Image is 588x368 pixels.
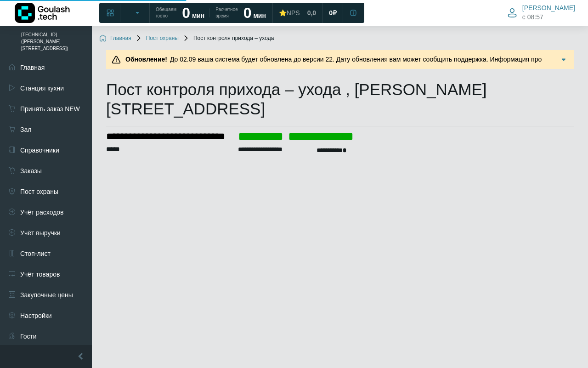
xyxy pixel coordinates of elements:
[182,5,190,21] strong: 0
[150,5,271,21] a: Обещаем гостю 0 мин Расчетное время 0 мин
[287,9,300,17] span: NPS
[135,35,179,42] a: Пост охраны
[243,5,252,21] strong: 0
[522,12,543,22] span: c 08:57
[502,2,581,23] button: [PERSON_NAME] c 08:57
[559,55,568,64] img: Подробнее
[215,6,237,19] span: Расчетное время
[273,5,322,21] a: ⭐NPS 0,0
[123,56,542,73] span: До 02.09 ваша система будет обновлена до версии 22. Дату обновления вам может сообщить поддержка....
[253,12,266,19] span: мин
[333,9,337,17] span: ₽
[329,9,333,17] span: 0
[15,3,70,23] img: Логотип компании Goulash.tech
[99,35,131,42] a: Главная
[279,9,300,17] div: ⭐
[125,56,167,63] b: Обновление!
[307,9,316,17] span: 0,0
[106,80,574,119] h1: Пост контроля прихода – ухода , [PERSON_NAME][STREET_ADDRESS]
[182,35,274,42] span: Пост контроля прихода – ухода
[112,55,121,64] img: Предупреждение
[323,5,342,21] a: 0 ₽
[156,6,176,19] span: Обещаем гостю
[522,4,575,12] span: [PERSON_NAME]
[192,12,204,19] span: мин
